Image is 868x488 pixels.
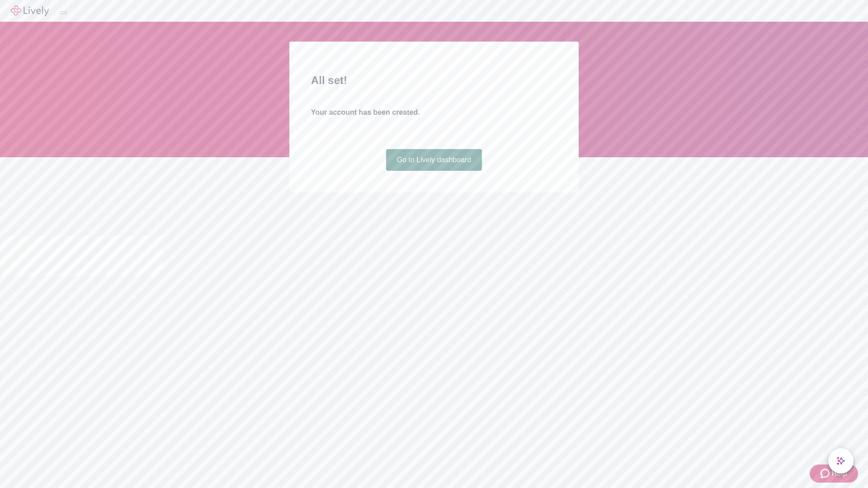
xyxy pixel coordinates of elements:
[11,5,49,16] img: Lively
[386,149,482,171] a: Go to Lively dashboard
[836,456,845,465] svg: Lively AI Assistant
[810,465,858,483] button: Zendesk support iconHelp
[311,107,557,118] h4: Your account has been created.
[821,468,831,479] svg: Zendesk support icon
[831,468,847,479] span: Help
[828,448,854,474] button: chat
[60,11,67,14] button: Log out
[311,72,557,89] h2: All set!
